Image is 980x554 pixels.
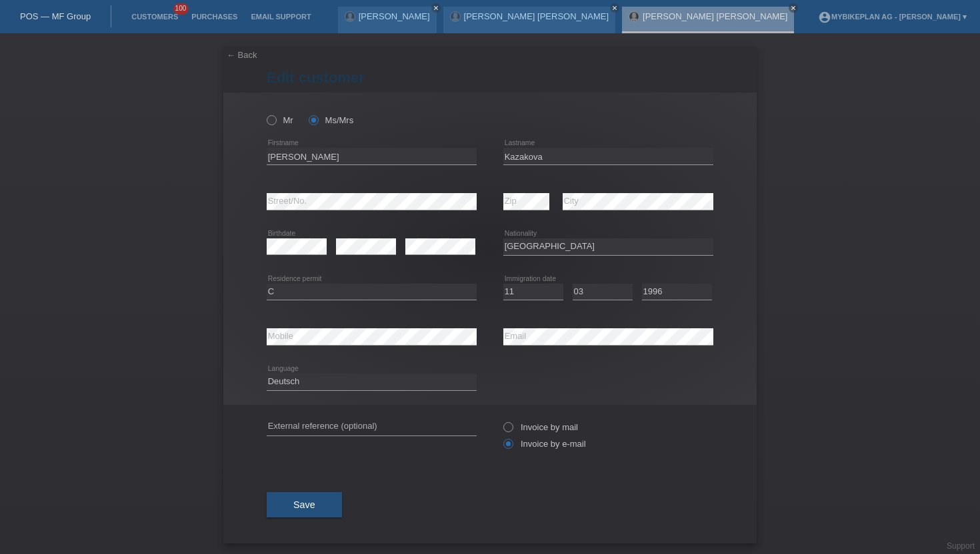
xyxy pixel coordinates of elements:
button: Save [267,492,342,517]
a: account_circleMybikeplan AG - [PERSON_NAME] ▾ [811,13,973,21]
i: account_circle [818,11,831,24]
span: 100 [173,3,189,15]
a: close [431,3,441,13]
a: Customers [125,13,185,21]
label: Ms/Mrs [309,115,353,125]
a: [PERSON_NAME] [359,11,430,21]
label: Invoice by e-mail [503,439,586,449]
span: Save [293,499,315,510]
a: close [610,3,619,13]
a: POS — MF Group [20,11,91,21]
i: close [433,5,439,11]
a: [PERSON_NAME] [PERSON_NAME] [643,11,787,21]
h1: Edit customer [267,69,713,86]
input: Ms/Mrs [309,115,317,124]
a: [PERSON_NAME] [PERSON_NAME] [464,11,609,21]
a: Purchases [185,13,244,21]
label: Mr [267,115,293,125]
a: Support [947,541,975,551]
label: Invoice by mail [503,422,578,432]
a: close [789,3,798,13]
input: Invoice by mail [503,422,512,439]
input: Invoice by e-mail [503,439,512,455]
a: Email Support [244,13,317,21]
a: ← Back [227,50,257,60]
i: close [611,5,618,11]
input: Mr [267,115,275,124]
i: close [790,5,797,11]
